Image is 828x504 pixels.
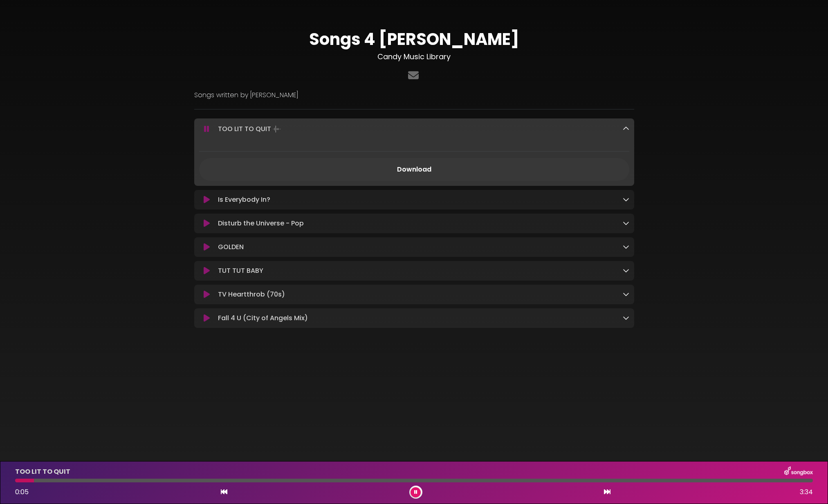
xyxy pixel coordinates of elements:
p: Is Everybody In? [218,195,270,205]
h1: Songs 4 [PERSON_NAME] [194,29,634,49]
p: GOLDEN [218,242,244,252]
h3: Candy Music Library [194,52,634,61]
p: Disturb the Universe - Pop [218,219,304,228]
p: TUT TUT BABY [218,266,263,276]
p: TOO LIT TO QUIT [218,123,283,135]
a: Download [199,158,629,181]
p: Songs written by [PERSON_NAME] [194,90,634,100]
img: waveform4.gif [271,123,283,135]
p: Fall 4 U (City of Angels Mix) [218,313,308,323]
p: TV Heartthrob (70s) [218,290,285,299]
